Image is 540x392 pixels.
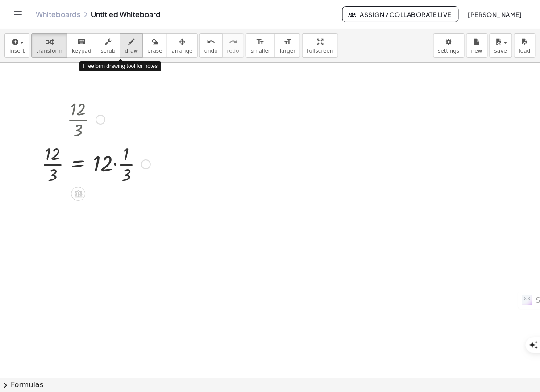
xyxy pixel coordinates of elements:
span: transform [36,48,62,54]
button: load [514,33,536,58]
span: smaller [251,48,270,54]
i: redo [229,37,237,47]
span: fullscreen [307,48,333,54]
span: draw [125,48,138,54]
span: Assign / Collaborate Live [350,10,451,18]
button: new [466,33,488,58]
button: undoundo [199,33,223,58]
span: insert [9,48,25,54]
i: format_size [283,37,292,47]
span: larger [280,48,295,54]
button: fullscreen [302,33,338,58]
button: [PERSON_NAME] [461,6,529,22]
span: scrub [101,48,116,54]
i: keyboard [77,37,86,47]
span: [PERSON_NAME] [468,10,522,18]
span: keypad [72,48,91,54]
span: settings [438,48,460,54]
button: settings [433,33,465,58]
button: erase [142,33,167,58]
button: Assign / Collaborate Live [342,6,459,22]
div: Apply the same math to both sides of the equation [71,187,85,201]
span: save [494,48,507,54]
div: Freeform drawing tool for notes [79,61,161,71]
button: arrange [167,33,198,58]
a: Whiteboards [36,10,80,19]
button: format_sizelarger [275,33,300,58]
i: undo [207,37,215,47]
button: Toggle navigation [11,7,25,21]
span: undo [204,48,218,54]
span: arrange [172,48,193,54]
button: draw [120,33,143,58]
span: erase [147,48,162,54]
button: format_sizesmaller [246,33,275,58]
i: format_size [256,37,265,47]
span: redo [227,48,239,54]
button: insert [4,33,29,58]
span: load [519,48,531,54]
button: redoredo [222,33,244,58]
button: scrub [96,33,120,58]
button: save [490,33,512,58]
span: new [471,48,482,54]
button: keyboardkeypad [67,33,96,58]
button: transform [31,33,67,58]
